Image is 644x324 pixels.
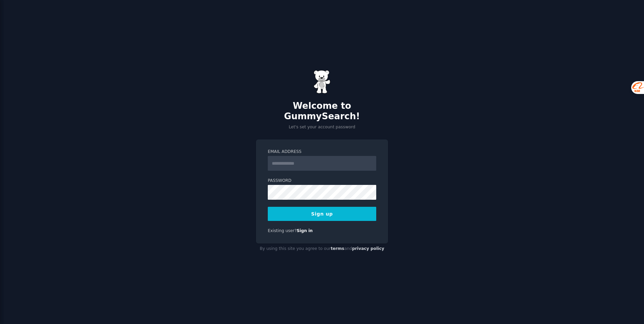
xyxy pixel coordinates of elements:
[268,228,297,233] span: Existing user?
[268,178,376,184] label: Password
[352,246,384,251] a: privacy policy
[297,228,313,233] a: Sign in
[268,149,376,155] label: Email Address
[256,101,388,122] h2: Welcome to GummySearch!
[331,246,344,251] a: terms
[256,124,388,130] p: Let's set your account password
[314,70,330,94] img: Gummy Bear
[268,207,376,221] button: Sign up
[256,244,388,254] div: By using this site you agree to our and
